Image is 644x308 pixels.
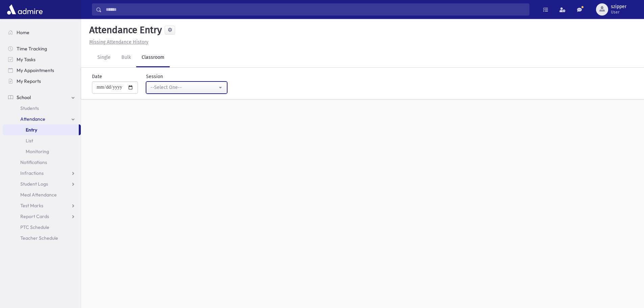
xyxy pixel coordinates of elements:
[3,114,81,124] a: Attendance
[5,3,44,16] img: AdmirePro
[3,168,81,179] a: Infractions
[611,4,626,9] span: szipper
[17,94,31,100] span: School
[3,103,81,114] a: Students
[92,73,102,80] label: Date
[611,9,626,15] span: User
[3,65,81,76] a: My Appointments
[17,29,29,35] span: Home
[87,24,162,36] h5: Attendance Entry
[20,224,49,230] span: PTC Schedule
[20,203,43,209] span: Test Marks
[26,127,37,133] span: Entry
[3,54,81,65] a: My Tasks
[87,39,148,45] a: Missing Attendance History
[20,170,44,176] span: Infractions
[3,211,81,222] a: Report Cards
[3,27,81,38] a: Home
[20,181,48,187] span: Student Logs
[3,233,81,243] a: Teacher Schedule
[136,48,170,67] a: Classroom
[20,192,57,198] span: Meal Attendance
[3,92,81,103] a: School
[17,56,35,63] span: My Tasks
[3,124,79,135] a: Entry
[3,135,81,146] a: List
[3,179,81,189] a: Student Logs
[146,81,227,94] button: --Select One--
[92,48,116,67] a: Single
[26,138,33,144] span: List
[89,39,148,45] u: Missing Attendance History
[3,146,81,157] a: Monitoring
[150,84,217,91] div: --Select One--
[17,67,54,73] span: My Appointments
[20,235,58,241] span: Teacher Schedule
[26,148,49,155] span: Monitoring
[146,73,163,80] label: Session
[20,105,39,111] span: Students
[3,157,81,168] a: Notifications
[116,48,136,67] a: Bulk
[3,76,81,87] a: My Reports
[3,200,81,211] a: Test Marks
[3,222,81,233] a: PTC Schedule
[17,78,41,84] span: My Reports
[20,159,47,165] span: Notifications
[20,213,49,219] span: Report Cards
[3,189,81,200] a: Meal Attendance
[20,116,45,122] span: Attendance
[3,43,81,54] a: Time Tracking
[17,46,47,52] span: Time Tracking
[102,3,529,16] input: Search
